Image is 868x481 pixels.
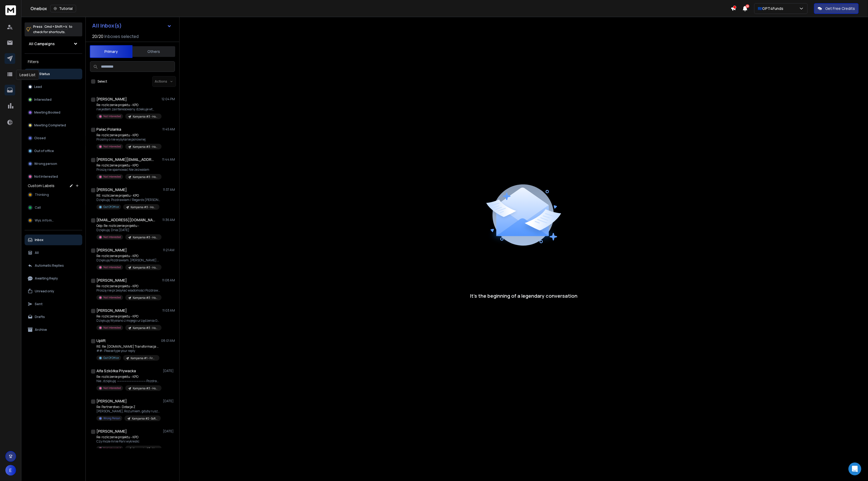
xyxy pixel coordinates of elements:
[96,308,127,313] h1: [PERSON_NAME]
[163,399,175,403] p: [DATE]
[35,328,47,332] p: Archive
[96,439,161,444] p: Czy może mnie Pani wykreslic
[34,123,66,127] p: Meeting Completed
[34,174,58,179] p: Not Interested
[25,273,82,284] button: Awaiting Reply
[96,435,161,439] p: Re: rozliczenie projektu - KPO
[96,344,161,349] p: RE: Re: [DOMAIN_NAME] Transformacja Cyfrowa
[103,205,119,209] p: Out Of Office
[25,107,82,118] button: Meeting Booked
[25,260,82,271] button: Automatic Replies
[103,447,121,451] p: Not Interested
[133,447,158,451] p: Kampania #3 - HoReCa
[34,162,57,166] p: Wrong person
[35,251,39,255] p: All
[133,386,158,390] p: Kampania #3 - HoReCa
[25,324,82,335] button: Archive
[96,319,161,323] p: Dziękuję Wysłano z mojego urządzenia Galaxy
[88,20,176,31] button: All Inbox(s)
[25,235,82,245] button: Inbox
[96,163,161,168] p: Re: rozliczenie projektu - KPO
[96,398,127,404] h1: [PERSON_NAME]
[92,23,122,28] h1: All Inbox(s)
[96,127,121,132] h1: Pałac Polanka
[35,302,42,306] p: Sent
[814,3,859,14] button: Get Free Credits
[25,94,82,105] button: Interested
[25,299,82,309] button: Sent
[103,114,121,118] p: Not Interested
[162,97,175,101] p: 12:04 PM
[103,235,121,239] p: Not Interested
[163,369,175,373] p: [DATE]
[96,429,127,434] h1: [PERSON_NAME]
[35,315,45,319] p: Drafts
[96,157,155,162] h1: [PERSON_NAME][EMAIL_ADDRESS][DOMAIN_NAME]
[96,349,161,353] p: ##- Please type your reply
[103,265,121,269] p: Not Interested
[44,24,68,30] span: Cmd + Shift + k
[96,368,136,374] h1: Alfa Szkółka Pływacka
[96,168,161,172] p: Proszę nie spamować Nie zezwalam
[35,205,41,210] span: Call
[25,312,82,322] button: Drafts
[133,115,158,119] p: Kampania #3 - HoReCa
[96,107,161,111] p: nie jestem zainteresowany. dziekuje wt.,
[162,157,175,162] p: 11:44 AM
[133,326,158,330] p: Kampania #3 - HoReCa
[25,58,82,65] h3: Filters
[103,145,121,149] p: Not Interested
[25,69,82,79] button: All Status
[35,289,54,293] p: Unread only
[131,205,156,209] p: Kampania #3 - HoReCa
[33,24,72,35] p: Press to check for shortcuts.
[96,375,161,379] p: Re: rozliczenie projektu - KPO
[132,417,158,421] p: Kampania #2 - Software House
[96,103,161,107] p: Re: rozliczenie projektu - KPO
[25,133,82,143] button: Closed
[29,41,55,46] h1: All Campaigns
[28,183,54,188] h3: Custom Labels
[104,33,139,40] h3: Inboxes selected
[103,416,120,420] p: Wrong Person
[96,193,161,198] p: RE: rozliczenie projektu - KPO
[131,356,156,360] p: Kampania #1 - Firmy Produkcyjne
[163,188,175,192] p: 11:37 AM
[162,127,175,131] p: 11:45 AM
[16,70,39,80] div: Lead List
[96,224,161,228] p: Odp: Re: rozliczenie projektu -
[825,6,855,11] p: Get Free Credits
[35,218,56,223] span: Wys. info mail
[97,79,107,84] label: Select
[162,218,175,222] p: 11:36 AM
[25,189,82,200] button: Thinking
[103,386,121,390] p: Not Interested
[103,356,119,360] p: Out Of Office
[5,465,16,476] button: E
[162,278,175,282] p: 11:08 AM
[25,171,82,182] button: Not Interested
[35,193,49,197] span: Thinking
[35,263,64,268] p: Automatic Replies
[25,202,82,213] button: Call
[92,33,103,40] span: 20 / 20
[163,429,175,433] p: [DATE]
[35,72,50,76] p: All Status
[25,158,82,169] button: Wrong person
[96,288,161,293] p: Proszę nie przesyłać wiadomości Pozdrawiam!
[96,314,161,319] p: Re: rozliczenie projektu - KPO
[96,137,161,142] p: Prosimy o nie wysyłanie ponownej
[96,187,127,192] h1: [PERSON_NAME]
[133,296,158,300] p: Kampania #3 - HoReCa
[25,120,82,131] button: Meeting Completed
[96,254,161,258] p: Re: rozliczenie projektu - KPO
[25,215,82,226] button: Wys. info mail
[133,145,158,149] p: Kampania #3 - HoReCa
[133,175,158,179] p: Kampania #3 - HoReCa
[34,98,52,102] p: Interested
[849,463,861,475] div: Open Intercom Messenger
[34,149,54,153] p: Out of office
[35,276,58,281] p: Awaiting Reply
[90,45,132,58] button: Primary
